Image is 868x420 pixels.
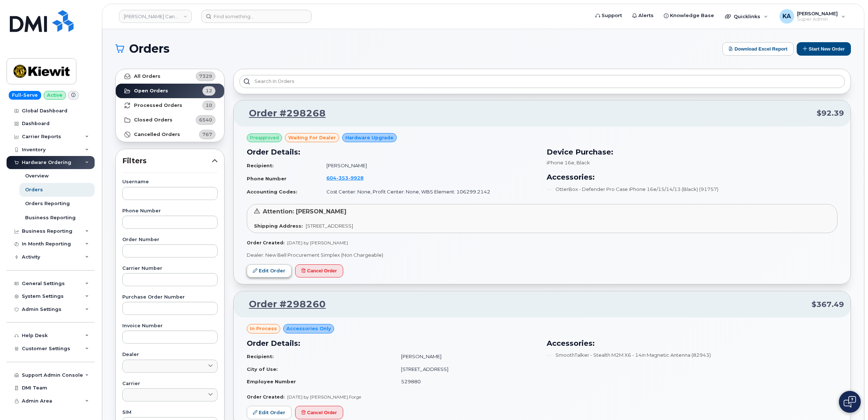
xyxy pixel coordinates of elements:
[247,353,274,359] strong: Recipient:
[247,189,297,195] strong: Accounting Codes:
[395,363,538,376] td: [STREET_ADDRESS]
[306,223,353,229] span: [STREET_ADDRESS]
[199,116,212,123] span: 6540
[247,366,278,372] strong: City of Use:
[574,160,590,165] span: , Black
[247,163,274,168] strong: Recipient:
[250,135,279,141] span: Preapproved
[295,406,343,419] button: Cancel Order
[287,394,361,400] span: [DATE] by [PERSON_NAME].Forge
[134,117,173,123] strong: Closed Orders
[812,299,844,310] span: $367.49
[286,325,331,332] span: Accessories Only
[247,252,837,259] p: Dealer: New Bell Procurement Simplex (Non Chargeable)
[247,406,292,419] a: Edit Order
[722,42,794,56] button: Download Excel Report
[247,240,284,245] strong: Order Created:
[247,338,538,349] h3: Order Details:
[122,410,218,415] label: SIM
[817,108,844,119] span: $92.39
[116,113,224,127] a: Closed Orders6540
[116,84,224,98] a: Open Orders12
[206,87,212,94] span: 12
[326,175,364,181] span: 604
[122,180,218,184] label: Username
[199,73,212,80] span: 7329
[326,175,372,181] a: 6043539928
[348,175,364,181] span: 9928
[547,172,838,183] h3: Accessories:
[247,379,296,384] strong: Employee Number
[254,223,303,229] strong: Shipping Address:
[134,73,160,79] strong: All Orders
[547,186,838,193] li: OtterBox - Defender Pro Case iPhone 16e/15/14/13 (Black) (91757)
[116,98,224,113] a: Processed Orders10
[134,88,168,94] strong: Open Orders
[239,75,845,88] input: Search in orders
[134,132,180,137] strong: Cancelled Orders
[547,338,838,349] h3: Accessories:
[247,176,286,181] strong: Phone Number
[122,295,218,300] label: Purchase Order Number
[202,131,212,138] span: 767
[395,350,538,363] td: [PERSON_NAME]
[122,266,218,271] label: Carrier Number
[295,264,343,278] button: Cancel Order
[240,298,326,311] a: Order #298260
[336,175,348,181] span: 353
[122,156,212,166] span: Filters
[395,375,538,388] td: 529880
[345,134,393,141] span: Hardware Upgrade
[547,160,574,165] span: iPhone 16e
[122,209,218,213] label: Phone Number
[122,237,218,242] label: Order Number
[263,208,346,215] span: Attention: [PERSON_NAME]
[116,127,224,142] a: Cancelled Orders767
[134,103,182,108] strong: Processed Orders
[247,264,292,278] a: Edit Order
[320,185,538,198] td: Cost Center: None, Profit Center: None, WBS Element: 106299.2142
[122,381,218,386] label: Carrier
[206,102,212,109] span: 10
[247,147,538,157] h3: Order Details:
[287,240,348,245] span: [DATE] by [PERSON_NAME]
[288,134,336,141] span: waiting for dealer
[129,43,170,54] span: Orders
[240,107,326,120] a: Order #298268
[247,394,284,400] strong: Order Created:
[122,324,218,328] label: Invoice Number
[547,352,838,359] li: SmoothTalker - Stealth M2M X6 - 14in Magnetic Antenna (82943)
[844,396,856,408] img: Open chat
[122,352,218,357] label: Dealer
[320,159,538,172] td: [PERSON_NAME]
[116,69,224,84] a: All Orders7329
[797,42,851,56] button: Start New Order
[250,325,277,332] span: in process
[547,147,838,157] h3: Device Purchase:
